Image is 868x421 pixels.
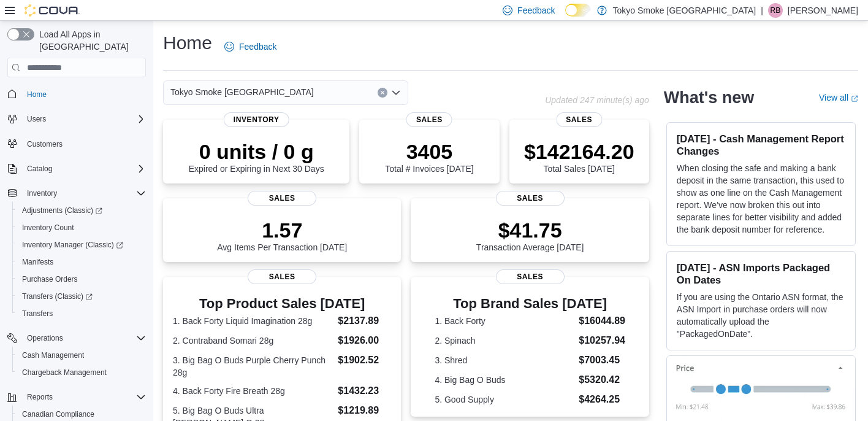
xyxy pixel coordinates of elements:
[17,348,89,363] a: Cash Management
[391,88,401,98] button: Open list of options
[338,384,391,398] dd: $1432.23
[17,255,58,269] a: Manifests
[163,31,212,55] h1: Home
[239,41,276,53] span: Feedback
[22,87,51,102] a: Home
[22,240,123,250] span: Inventory Manager (Classic)
[25,4,80,17] img: Cova
[17,272,83,287] a: Purchase Orders
[22,161,57,176] button: Catalog
[378,88,387,98] button: Clear input
[17,203,146,218] span: Adjustments (Classic)
[22,112,146,126] span: Users
[2,135,151,153] button: Customers
[22,161,146,176] span: Catalog
[22,331,68,346] button: Operations
[17,238,128,252] a: Inventory Manager (Classic)
[12,236,151,253] a: Inventory Manager (Classic)
[189,139,324,174] div: Expired or Expiring in Next 30 Days
[27,114,46,124] span: Users
[2,388,151,406] button: Reports
[22,186,146,201] span: Inventory
[17,289,97,304] a: Transfers (Classic)
[771,3,781,18] span: RB
[819,93,858,102] a: View allExternal link
[189,139,324,164] p: 0 units / 0 g
[17,203,107,218] a: Adjustments (Classic)
[12,305,151,322] button: Transfers
[248,269,316,284] span: Sales
[217,218,347,242] p: 1.57
[788,3,858,18] p: [PERSON_NAME]
[17,255,146,269] span: Manifests
[27,188,57,198] span: Inventory
[338,333,391,348] dd: $1926.00
[12,253,151,271] button: Manifests
[27,90,47,99] span: Home
[12,347,151,364] button: Cash Management
[613,3,756,18] p: Tokyo Smoke [GEOGRAPHIC_DATA]
[565,4,591,17] input: Dark Mode
[173,296,391,311] h3: Top Product Sales [DATE]
[12,271,151,288] button: Purchase Orders
[22,186,62,201] button: Inventory
[545,95,649,105] p: Updated 247 minute(s) ago
[170,85,314,99] span: Tokyo Smoke [GEOGRAPHIC_DATA]
[217,218,347,252] div: Avg Items Per Transaction [DATE]
[22,86,146,101] span: Home
[17,289,146,304] span: Transfers (Classic)
[579,373,625,387] dd: $5320.42
[385,139,473,174] div: Total # Invoices [DATE]
[22,331,146,346] span: Operations
[579,314,625,328] dd: $16044.89
[496,269,565,284] span: Sales
[556,112,602,127] span: Sales
[219,34,281,59] a: Feedback
[27,333,63,343] span: Operations
[173,354,333,379] dt: 3. Big Bag O Buds Purple Cherry Punch 28g
[435,296,625,311] h3: Top Brand Sales [DATE]
[17,220,79,235] a: Inventory Count
[22,112,51,126] button: Users
[27,164,52,174] span: Catalog
[173,385,333,397] dt: 4. Back Forty Fire Breath 28g
[22,257,53,267] span: Manifests
[17,238,146,252] span: Inventory Manager (Classic)
[17,306,58,321] a: Transfers
[248,191,316,206] span: Sales
[22,390,146,404] span: Reports
[768,3,783,18] div: Randi Branston
[338,314,391,328] dd: $2137.89
[12,364,151,381] button: Chargeback Management
[524,139,634,164] p: $142164.20
[579,353,625,368] dd: $7003.45
[435,374,574,386] dt: 4. Big Bag O Buds
[851,95,858,102] svg: External link
[22,390,58,404] button: Reports
[17,272,146,287] span: Purchase Orders
[476,218,584,242] p: $41.75
[677,133,845,157] h3: [DATE] - Cash Management Report Changes
[2,85,151,102] button: Home
[435,354,574,366] dt: 3. Shred
[22,309,53,319] span: Transfers
[435,393,574,406] dt: 5. Good Supply
[12,219,151,236] button: Inventory Count
[664,88,754,107] h2: What's new
[224,112,289,127] span: Inventory
[17,365,112,380] a: Chargeback Management
[27,392,53,402] span: Reports
[173,334,333,347] dt: 2. Contraband Somari 28g
[22,274,78,284] span: Purchase Orders
[22,223,74,233] span: Inventory Count
[435,315,574,327] dt: 1. Back Forty
[338,403,391,418] dd: $1219.89
[2,185,151,202] button: Inventory
[2,160,151,177] button: Catalog
[524,139,634,174] div: Total Sales [DATE]
[17,348,146,363] span: Cash Management
[22,292,93,301] span: Transfers (Classic)
[12,202,151,219] a: Adjustments (Classic)
[173,315,333,327] dt: 1. Back Forty Liquid Imagination 28g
